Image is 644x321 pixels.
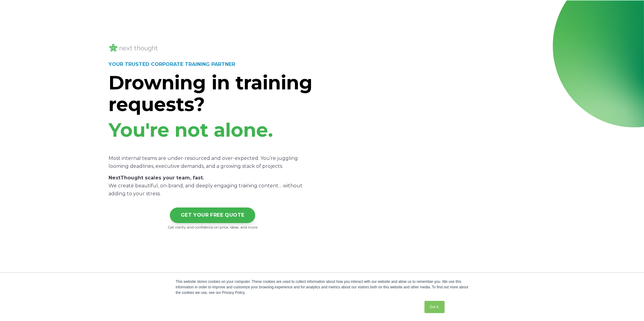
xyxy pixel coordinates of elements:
a: Got it. [424,301,445,313]
span: We create beautiful, on-brand, and deeply engaging training content… without adding to your stress. [109,183,302,197]
a: GET YOUR FREE QUOTE [170,207,256,223]
span: Drowning in training requests? [109,71,313,116]
span: Get clarity and confidence on price, ideas, and more [168,225,257,229]
div: This website stores cookies on your computer. These cookies are used to collect information about... [176,279,468,295]
iframe: NextThought Reel [340,32,523,135]
img: NT_Logo_LightMode [109,43,159,53]
span: Most internal teams are under-resourced and over-expected. You’re juggling looming deadlines, exe... [109,155,298,169]
strong: NextThought scales your team, fast. [109,175,204,181]
strong: YOUR TRUSTED CORPORATE TRAINING PARTNER [109,61,235,67]
strong: You're not alone. [109,118,273,142]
